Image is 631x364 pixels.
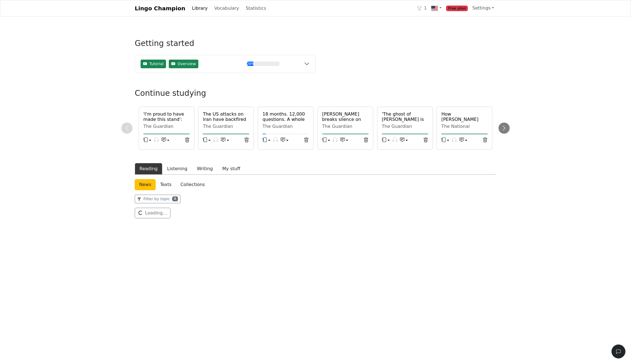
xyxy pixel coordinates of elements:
[470,3,496,14] a: Settings
[203,124,249,129] div: The Guardian
[135,195,180,203] button: Filter by topic5
[424,5,427,11] span: 1
[192,163,218,175] button: Writing
[190,3,210,14] a: Library
[135,55,315,73] button: TutorialOverview20%
[162,163,192,175] button: Listening
[244,3,268,14] a: Statistics
[212,3,241,14] a: Vocabulary
[218,163,245,175] button: My stuff
[415,3,429,14] a: 1
[135,3,185,14] a: Lingo Champion
[135,179,156,190] a: News
[382,124,428,129] div: The Guardian
[441,124,488,129] div: The National Geographic Society
[169,60,198,68] button: Overview
[135,39,315,53] h3: Getting started
[135,163,162,175] button: Reading
[446,6,468,11] span: Free plan
[444,3,470,14] a: Free plan
[431,5,438,12] img: us.svg
[156,179,176,190] a: Texts
[441,111,488,138] a: How [PERSON_NAME] fought apartheid -- and why his work is not complete
[177,61,196,67] span: Overview
[149,61,163,67] span: Tutorial
[382,111,428,143] a: 'The ghost of [PERSON_NAME] is haunting [PERSON_NAME] presidency': inside the 'Maga' revolt
[143,111,190,149] a: 'I'm proud to have made this stand': over-60s arrested at [GEOGRAPHIC_DATA] Action ban protest ex...
[262,111,309,143] a: 18 months. 12,000 questions. A whole lot of anxiety. What I learned from reading students' ChatGP...
[262,124,309,129] div: The Guardian
[135,89,330,98] h3: Continue studying
[176,179,209,190] a: Collections
[172,196,178,201] span: 5
[322,111,369,138] a: [PERSON_NAME] breaks silence on [PERSON_NAME] 'outrageous' call to prosecute him
[247,62,253,66] div: 20%
[322,124,369,129] div: The Guardian
[141,60,166,68] button: Tutorial
[203,111,249,143] a: The US attacks on Iran have backfired horribly - but a path to peace is still possible | [PERSON_...
[143,124,190,129] div: The Guardian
